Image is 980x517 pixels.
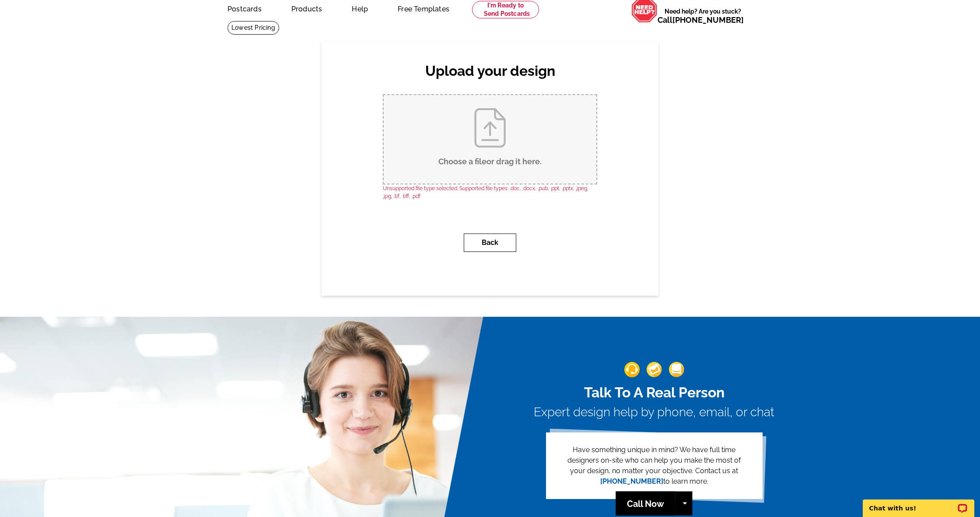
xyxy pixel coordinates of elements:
[658,15,744,25] span: Call
[374,63,606,79] h2: Upload your design
[647,362,662,377] img: support-img-2.png
[624,362,640,377] img: support-img-1.png
[560,445,749,487] p: Have something unique in mind? We have full time designers on-site who can help you make the most...
[534,384,774,401] h2: Talk To A Real Person
[534,405,774,420] h3: Expert design help by phone, email, or chat
[672,15,744,25] a: [PHONE_NUMBER]
[600,477,663,485] a: [PHONE_NUMBER]
[464,234,516,252] button: Back
[383,184,597,200] p: Unsupported file type selected. Supported file types: .doc, .docx, .pub, .ppt, .pptx, .jpeg, .jpg...
[669,362,684,377] img: support-img-3_1.png
[658,7,748,25] span: Need help? Are you stuck?
[616,492,675,516] a: Call Now
[857,489,980,517] iframe: LiveChat chat widget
